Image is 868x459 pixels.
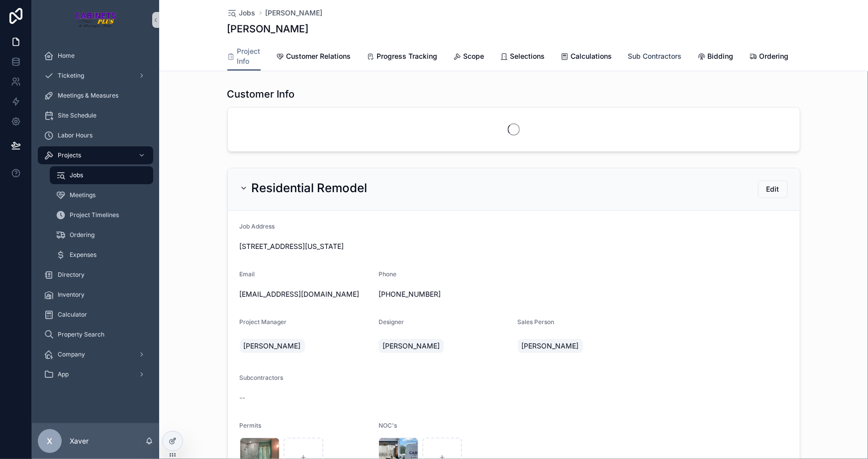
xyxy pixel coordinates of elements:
[518,318,555,326] span: Sales Person
[571,51,612,61] span: Calculations
[522,341,579,351] span: [PERSON_NAME]
[38,266,153,284] a: Directory
[244,341,301,351] span: [PERSON_NAME]
[367,47,438,67] a: Progress Tracking
[227,8,256,18] a: Jobs
[38,365,153,383] a: App
[38,67,153,85] a: Ticketing
[383,341,440,351] span: [PERSON_NAME]
[50,246,153,264] a: Expenses
[58,72,84,80] span: Ticketing
[38,107,153,124] a: Site Schedule
[240,318,287,326] span: Project Manager
[58,271,85,279] span: Directory
[464,51,484,61] span: Scope
[767,184,779,194] span: Edit
[628,51,682,61] span: Sub Contractors
[58,131,93,139] span: Labor Hours
[38,126,153,144] a: Labor Hours
[750,47,789,67] a: Ordering
[240,422,262,429] span: Permits
[58,291,85,299] span: Inventory
[38,146,153,164] a: Projects
[240,393,246,403] span: --
[58,151,81,159] span: Projects
[500,47,545,67] a: Selections
[227,22,309,36] h1: [PERSON_NAME]
[58,331,104,339] span: Property Search
[58,52,75,60] span: Home
[698,47,734,67] a: Bidding
[70,231,95,239] span: Ordering
[47,435,53,447] span: X
[58,92,118,100] span: Meetings & Measures
[227,42,261,71] a: Project Info
[70,436,89,446] p: Xaver
[252,180,368,196] h2: Residential Remodel
[38,286,153,304] a: Inventory
[287,51,351,61] span: Customer Relations
[240,223,275,230] span: Job Address
[38,345,153,363] a: Company
[227,87,295,101] h1: Customer Info
[38,326,153,344] a: Property Search
[70,251,96,259] span: Expenses
[708,51,734,61] span: Bidding
[240,270,255,278] span: Email
[266,8,323,18] a: [PERSON_NAME]
[377,51,438,61] span: Progress Tracking
[277,47,351,67] a: Customer Relations
[58,350,85,358] span: Company
[760,51,789,61] span: Ordering
[50,186,153,204] a: Meetings
[70,171,83,179] span: Jobs
[379,270,396,278] span: Phone
[240,289,371,299] span: [EMAIL_ADDRESS][DOMAIN_NAME]
[58,311,87,319] span: Calculator
[50,166,153,184] a: Jobs
[240,241,788,251] span: [STREET_ADDRESS][US_STATE]
[510,51,545,61] span: Selections
[50,206,153,224] a: Project Timelines
[70,211,119,219] span: Project Timelines
[237,46,261,66] span: Project Info
[32,40,159,396] div: scrollable content
[50,226,153,244] a: Ordering
[240,374,284,381] span: Subcontractors
[58,112,96,119] span: Site Schedule
[454,47,484,67] a: Scope
[379,289,788,299] span: [PHONE_NUMBER]
[379,318,404,326] span: Designer
[58,370,69,378] span: App
[38,47,153,65] a: Home
[70,191,96,199] span: Meetings
[628,47,682,67] a: Sub Contractors
[75,12,117,28] img: App logo
[38,87,153,105] a: Meetings & Measures
[239,8,256,18] span: Jobs
[38,306,153,324] a: Calculator
[561,47,612,67] a: Calculations
[758,180,788,198] button: Edit
[379,422,397,429] span: NOC's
